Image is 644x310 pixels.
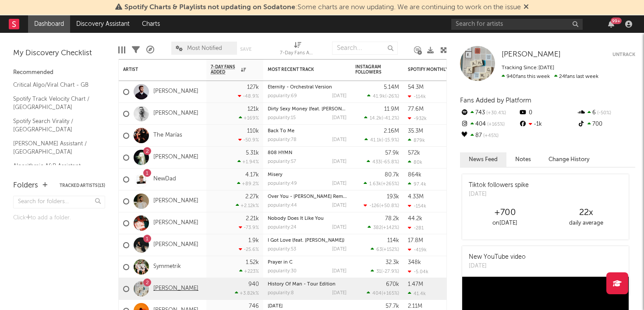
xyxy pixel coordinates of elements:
div: ( ) [368,225,399,230]
div: Misery [268,173,347,177]
span: Most Notified [187,46,222,51]
div: New YouTube video [469,253,526,262]
div: My Discovery Checklist [13,48,105,59]
span: 940 fans this week [502,74,550,79]
a: Spotify Search Virality / [GEOGRAPHIC_DATA] [13,116,96,134]
a: [PERSON_NAME] [153,285,198,292]
span: 382 [373,225,382,230]
span: 24 fans last week [502,74,598,79]
div: 97.4k [408,181,426,187]
div: ( ) [367,93,399,99]
a: [PERSON_NAME] [153,241,198,249]
div: popularity: 57 [268,159,296,164]
div: popularity: 30 [268,269,297,274]
a: [PERSON_NAME] [153,197,198,205]
button: Untrack [612,50,635,59]
div: [DATE] [332,225,347,230]
button: News Feed [460,152,506,167]
a: Charts [136,15,166,33]
input: Search... [332,42,398,55]
div: 80k [408,159,422,165]
div: 743 [460,107,518,119]
div: popularity: 53 [268,247,296,252]
div: [DATE] [332,181,347,186]
div: 879k [408,137,425,143]
div: ( ) [364,137,399,143]
div: ( ) [364,203,399,208]
button: Save [240,47,251,52]
button: Change History [540,152,598,167]
div: 35.3M [408,128,423,134]
div: +2.12k % [236,203,259,208]
div: 7-Day Fans Added (7-Day Fans Added) [280,48,315,59]
a: History Of Man - Tour Edition [268,282,336,287]
div: ( ) [367,159,399,165]
a: Discovery Assistant [70,15,136,33]
span: Fans Added by Platform [460,97,531,104]
div: +89.2 % [237,181,259,187]
div: Most Recent Track [268,67,333,72]
div: 78.2k [385,216,399,222]
a: [PERSON_NAME] [153,154,198,161]
div: +169 % [239,115,259,121]
div: +700 [464,208,545,218]
span: +265 % [382,182,398,187]
div: 2.27k [245,194,259,200]
a: Eternity - Orchestral Version [268,85,332,90]
div: popularity: 24 [268,225,297,230]
div: Recommended [13,67,105,78]
div: 22 x [545,208,626,218]
div: 4.33M [408,194,424,200]
div: 1.9k [248,238,259,243]
div: [DATE] [332,269,347,274]
div: 57.9k [385,150,399,156]
a: [PERSON_NAME] [153,110,198,117]
div: 32.3k [386,260,399,265]
div: daily average [545,218,626,229]
span: -26 % [386,94,398,99]
div: I Got Love (feat. Nate Dogg) [268,238,347,243]
button: Tracked Artists(13) [60,183,105,188]
a: Critical Algo/Viral Chart - GB [13,80,96,90]
a: [PERSON_NAME] [153,88,198,95]
div: ( ) [364,181,399,187]
span: Tracking Since: [DATE] [502,65,554,70]
button: Notes [506,152,540,167]
div: 57.7k [386,303,399,309]
div: popularity: 49 [268,181,297,186]
div: Eternity - Orchestral Version [268,85,347,90]
a: Misery [268,173,283,177]
div: 0 [518,107,577,119]
div: -73.9 % [239,225,259,230]
div: -419k [408,247,427,253]
div: -48.9 % [238,93,259,99]
button: 99+ [608,21,614,28]
div: 114k [387,238,399,243]
a: Over You - [PERSON_NAME] Remix [268,194,347,199]
input: Search for folders... [13,196,105,208]
div: 404 [460,119,518,130]
div: Folders [13,180,38,191]
div: 7-Day Fans Added (7-Day Fans Added) [280,37,315,63]
div: Tiktok followers spike [469,181,529,190]
div: 746 [249,303,259,309]
div: ( ) [371,268,399,274]
span: 41.1k [370,138,382,143]
div: -1k [518,119,577,130]
div: Prayer in C [268,260,347,265]
div: 41.4k [408,291,426,296]
a: NewDad [153,176,176,183]
div: popularity: 69 [268,94,297,99]
span: -27.9 % [382,269,398,274]
div: -281 [408,225,424,231]
a: Spotify Track Velocity Chart / [GEOGRAPHIC_DATA] [13,94,96,112]
div: -25.6 % [239,247,259,252]
div: +223 % [239,268,259,274]
span: -15.9 % [383,138,398,143]
div: 77.6M [408,106,424,112]
div: popularity: 15 [268,116,296,120]
div: 121k [248,106,259,112]
span: +165 % [486,122,505,127]
span: Spotify Charts & Playlists not updating on Sodatone [124,4,295,11]
div: 44.2k [408,216,422,222]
